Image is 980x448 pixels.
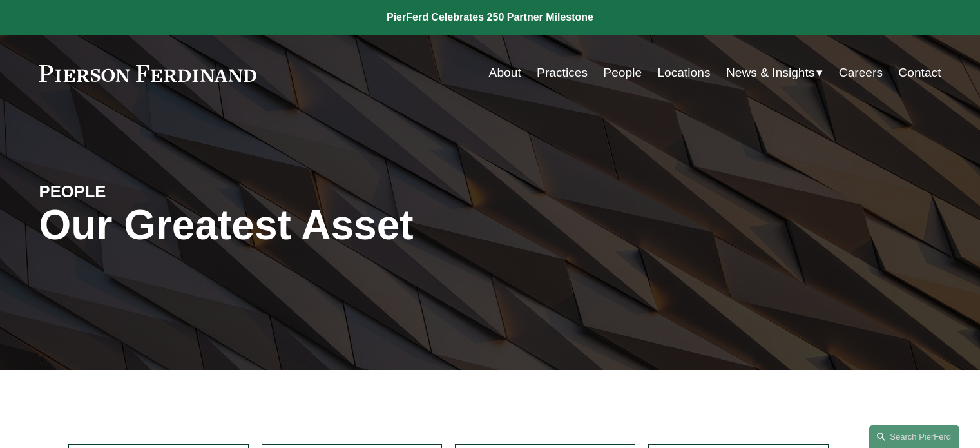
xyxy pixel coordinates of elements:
[489,61,521,85] a: About
[39,181,265,202] h4: PEOPLE
[537,61,588,85] a: Practices
[603,61,642,85] a: People
[657,61,710,85] a: Locations
[869,425,959,448] a: Search this site
[898,61,941,85] a: Contact
[726,62,815,84] span: News & Insights
[839,61,883,85] a: Careers
[726,61,823,85] a: folder dropdown
[39,202,640,249] h1: Our Greatest Asset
